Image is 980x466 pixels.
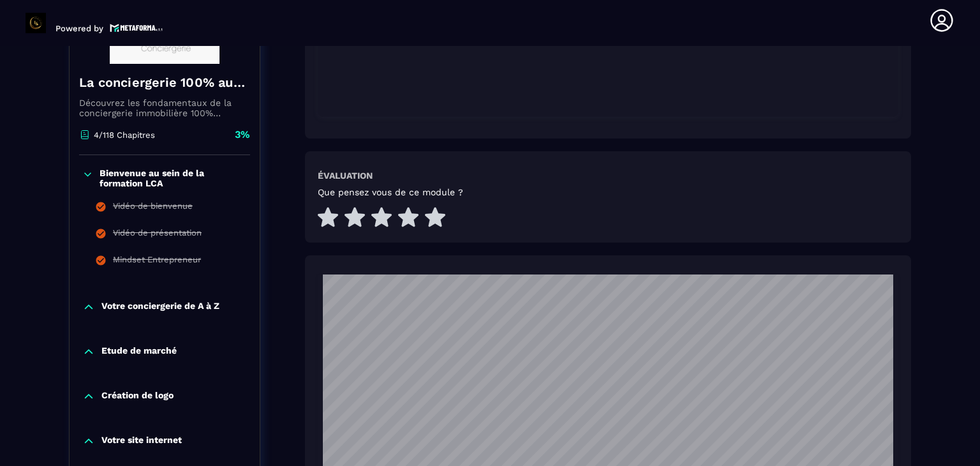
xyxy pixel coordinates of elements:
h4: La conciergerie 100% automatisée [79,73,250,91]
p: Votre site internet [101,435,182,447]
h5: Que pensez vous de ce module ? [318,187,463,197]
p: Création de logo [101,390,174,403]
img: logo [110,22,163,33]
p: Powered by [56,24,103,33]
h6: Évaluation [318,170,373,181]
p: 4/118 Chapitres [94,130,155,139]
p: Votre conciergerie de A à Z [101,301,219,313]
p: Etude de marché [101,345,177,358]
p: Découvrez les fondamentaux de la conciergerie immobilière 100% automatisée. Cette formation est c... [79,98,250,118]
div: Mindset Entrepreneur [113,255,201,269]
p: Bienvenue au sein de la formation LCA [100,168,247,188]
img: logo-branding [26,13,46,33]
div: Vidéo de bienvenue [113,201,193,215]
div: Vidéo de présentation [113,228,202,242]
p: 3% [235,128,250,142]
